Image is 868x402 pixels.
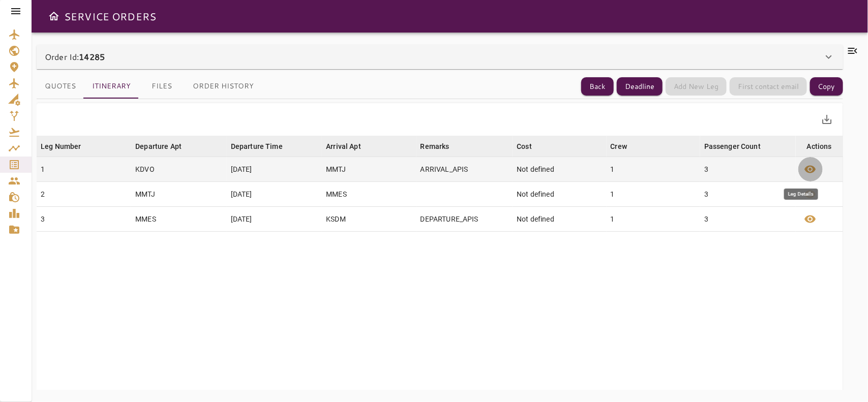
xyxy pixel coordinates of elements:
td: 2 [37,182,131,207]
span: Arrival Apt [326,140,374,152]
td: Not defined [513,157,606,182]
td: 1 [607,157,700,182]
span: visibility [804,188,817,200]
div: Arrival Apt [326,140,361,152]
span: visibility [804,213,817,225]
span: Cost [517,140,545,152]
td: [DATE] [227,157,322,182]
td: MMTJ [131,182,227,207]
b: 14285 [79,51,105,63]
td: 1 [607,182,700,207]
td: 3 [700,182,796,207]
button: Order History [185,74,262,99]
td: [DATE] [227,182,322,207]
div: basic tabs example [37,74,262,99]
span: Departure Time [231,140,296,152]
h6: SERVICE ORDERS [64,8,156,24]
button: Open drawer [44,6,64,26]
div: Leg Number [41,140,81,152]
button: Back [581,77,614,96]
div: Passenger Count [704,140,761,152]
td: 3 [700,207,796,232]
div: Cost [517,140,532,152]
td: DEPARTURE_APIS [416,207,513,232]
td: KDVO [131,157,227,182]
td: 1 [37,157,131,182]
div: Departure Apt [135,140,182,152]
span: Crew [611,140,641,152]
button: Deadline [617,77,663,96]
p: Order Id: [45,51,105,63]
button: Copy [810,77,843,96]
span: Leg Number [41,140,95,152]
td: MMES [322,182,416,207]
td: Not defined [513,207,606,232]
div: Order Id:14285 [37,45,843,69]
button: Export [815,107,839,132]
td: MMTJ [322,157,416,182]
td: MMES [131,207,227,232]
button: Leg Details [798,182,823,206]
span: Passenger Count [704,140,774,152]
td: 3 [37,207,131,232]
span: save_alt [821,113,833,126]
td: Not defined [513,182,606,207]
td: ARRIVAL_APIS [416,157,513,182]
td: KSDM [322,207,416,232]
td: 1 [607,207,700,232]
button: Files [139,74,185,99]
span: visibility [804,163,817,175]
span: Remarks [421,140,463,152]
button: Leg Details [798,207,823,231]
div: Remarks [421,140,450,152]
td: [DATE] [227,207,322,232]
button: Quotes [37,74,84,99]
button: Itinerary [84,74,139,99]
span: Departure Apt [135,140,195,152]
div: Crew [611,140,627,152]
td: 3 [700,157,796,182]
div: Departure Time [231,140,283,152]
